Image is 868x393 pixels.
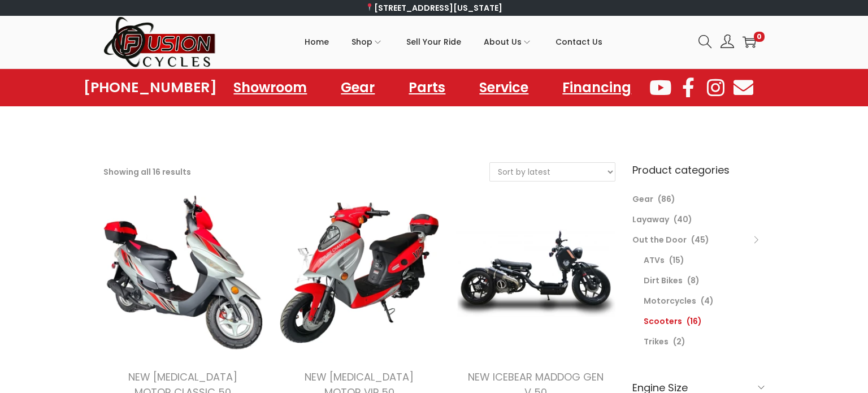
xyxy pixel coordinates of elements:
[216,16,690,67] nav: Primary navigation
[555,28,602,56] span: Contact Us
[329,75,386,101] a: Gear
[490,163,615,181] select: Shop order
[222,75,318,101] a: Showroom
[644,295,696,306] a: Motorcycles
[687,275,700,286] span: (8)
[743,35,756,49] a: 0
[555,16,602,67] a: Contact Us
[397,75,457,101] a: Parts
[305,28,329,56] span: Home
[484,28,522,56] span: About Us
[366,2,503,14] a: [STREET_ADDRESS][US_STATE]
[644,336,669,347] a: Trikes
[644,316,682,327] a: Scooters
[644,275,683,286] a: Dirt Bikes
[406,16,461,67] a: Sell Your Ride
[366,3,374,11] img: 📍
[484,16,533,67] a: About Us
[222,75,643,101] nav: Menu
[103,164,191,180] p: Showing all 16 results
[701,295,714,306] span: (4)
[305,16,329,67] a: Home
[632,162,765,178] h6: Product categories
[691,234,709,245] span: (45)
[351,28,372,56] span: Shop
[406,28,461,56] span: Sell Your Ride
[673,336,685,347] span: (2)
[632,214,669,225] a: Layaway
[84,80,217,96] a: [PHONE_NUMBER]
[468,75,540,101] a: Service
[658,193,675,205] span: (86)
[632,193,653,205] a: Gear
[674,214,692,225] span: (40)
[103,16,216,68] img: Woostify retina logo
[632,234,687,245] a: Out the Door
[351,16,384,67] a: Shop
[644,254,665,266] a: ATVs
[551,75,643,101] a: Financing
[669,254,684,266] span: (15)
[687,316,702,327] span: (16)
